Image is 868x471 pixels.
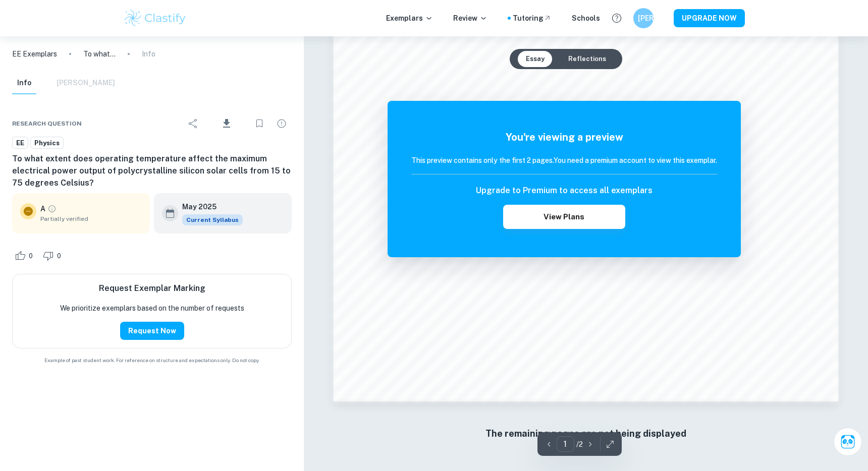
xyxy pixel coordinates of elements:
[572,13,600,24] a: Schools
[453,13,487,24] p: Review
[182,214,243,225] span: Current Syllabus
[411,155,717,166] h6: This preview contains only the first 2 pages. You need a premium account to view this exemplar.
[60,303,244,314] p: We prioritize exemplars based on the number of requests
[123,8,187,28] img: Clastify logo
[12,153,292,189] h6: To what extent does operating temperature affect the maximum electrical power output of polycryst...
[560,51,614,67] button: Reflections
[633,8,654,28] button: [PERSON_NAME]
[40,203,45,214] p: A
[638,13,649,24] h6: [PERSON_NAME]
[354,427,818,441] h6: The remaining pages are not being displayed
[120,322,184,340] button: Request Now
[40,214,142,223] span: Partially verified
[182,201,235,212] h6: May 2025
[12,248,38,264] div: Like
[30,137,64,149] a: Physics
[12,72,36,94] button: Info
[518,51,553,67] button: Essay
[12,48,57,60] a: EE Exemplars
[40,248,67,264] div: Dislike
[205,110,247,137] div: Download
[182,214,243,225] div: This exemplar is based on the current syllabus. Feel free to refer to it for inspiration/ideas wh...
[99,282,205,295] h6: Request Exemplar Marking
[386,13,433,24] p: Exemplars
[272,113,292,134] div: Report issue
[674,9,745,27] button: UPGRADE NOW
[83,48,116,60] p: To what extent does operating temperature affect the maximum electrical power output of polycryst...
[608,10,625,27] button: Help and Feedback
[13,138,28,148] span: EE
[411,130,717,145] h5: You're viewing a preview
[31,138,63,148] span: Physics
[476,185,653,197] h6: Upgrade to Premium to access all exemplars
[51,251,67,261] span: 0
[12,137,28,149] a: EE
[576,439,583,450] p: / 2
[513,13,552,24] a: Tutoring
[503,205,625,229] button: View Plans
[23,251,38,261] span: 0
[834,428,862,456] button: Ask Clai
[142,48,155,60] p: Info
[12,357,292,364] span: Example of past student work. For reference on structure and expectations only. Do not copy.
[183,113,203,134] div: Share
[47,204,57,213] a: Grade partially verified
[12,119,82,128] span: Research question
[249,113,269,134] div: Bookmark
